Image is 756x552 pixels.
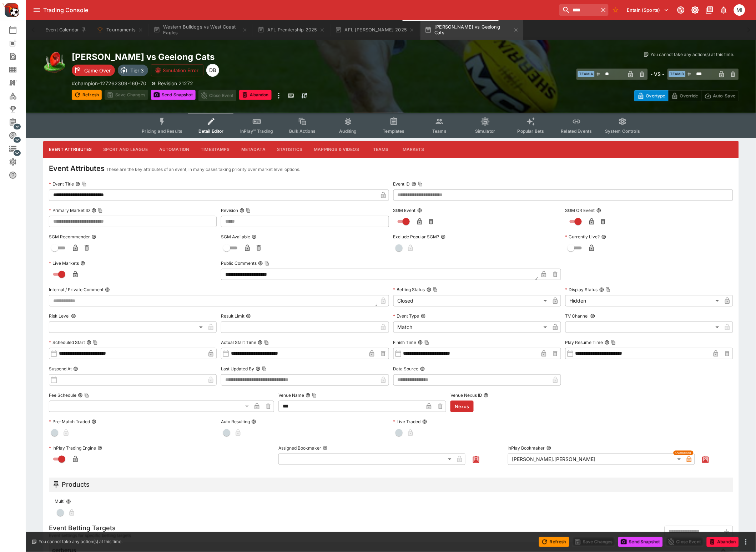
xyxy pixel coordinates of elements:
[675,4,687,16] button: Connected to PK
[707,537,739,547] button: Abandon
[339,128,357,134] span: Auditing
[2,1,19,19] img: PriceKinetics Logo
[84,67,111,74] p: Game Over
[450,401,474,412] button: Nexus
[221,419,250,425] p: Auto Resulting
[246,314,251,319] button: Result Limit
[689,4,702,16] button: Toggle light/dark mode
[732,2,747,18] button: michael.wilczynski
[221,234,250,240] p: SGM Available
[9,158,29,166] div: System Settings
[634,90,669,101] button: Overtype
[611,340,616,345] button: Copy To Clipboard
[599,287,604,292] button: Display StatusCopy To Clipboard
[475,128,495,134] span: Simulator
[420,366,425,371] button: Data Source
[433,287,438,292] button: Copy To Clipboard
[198,128,224,134] span: Detail Editor
[676,451,691,455] span: Overridden
[221,313,245,319] p: Result Limit
[605,128,640,134] span: System Controls
[41,20,91,40] button: Event Calendar
[323,446,328,451] button: Assigned Bookmaker
[49,445,96,451] p: InPlay Trading Engine
[484,393,489,398] button: Venue Nexus ID
[195,141,236,158] button: Timestamps
[421,314,426,319] button: Event Type
[91,419,96,424] button: Pre-Match Traded
[49,339,85,345] p: Scheduled Start
[565,234,600,240] p: Currently Live?
[253,20,329,40] button: AFL Premiership 2025
[508,454,684,465] div: [PERSON_NAME].[PERSON_NAME]
[606,287,611,292] button: Copy To Clipboard
[49,524,131,532] h5: Event Betting Targets
[565,207,595,213] p: SGM OR Event
[707,538,739,545] span: Mark an event as closed and abandoned.
[601,234,606,239] button: Currently Live?
[39,539,122,545] p: You cannot take any action(s) at this time.
[66,499,71,504] button: Multi
[393,366,419,372] p: Data Source
[221,366,254,372] p: Last Updated By
[256,366,261,371] button: Last Updated ByCopy To Clipboard
[49,366,72,372] p: Suspend At
[450,392,482,398] p: Venue Nexus ID
[271,141,308,158] button: Statistics
[9,105,29,113] div: Tournaments
[49,164,105,173] h4: Event Attributes
[441,234,446,239] button: Exclude Popular SGM?
[149,20,252,40] button: Western Bulldogs vs West Coast Eagles
[565,313,589,319] p: TV Channel
[605,340,610,345] button: Play Resume TimeCopy To Clipboard
[565,287,598,293] p: Display Status
[578,71,595,77] span: Team A
[9,26,29,34] div: Event Calendar
[258,340,263,345] button: Actual Start TimeCopy To Clipboard
[9,92,29,100] div: Categories
[246,208,251,213] button: Copy To Clipboard
[331,20,419,40] button: AFL [PERSON_NAME] 2025
[412,182,417,187] button: Event IDCopy To Clipboard
[80,261,85,266] button: Live Markets
[82,182,87,187] button: Copy To Clipboard
[699,454,712,466] button: Assign to Me
[646,92,665,100] p: Overtype
[158,80,193,87] p: Revision 21272
[264,261,269,266] button: Copy To Clipboard
[98,208,103,213] button: Copy To Clipboard
[240,208,245,213] button: RevisionCopy To Clipboard
[393,313,419,319] p: Event Type
[393,295,550,307] div: Closed
[92,20,148,40] button: Tournaments
[9,171,29,179] div: Help & Support
[251,419,256,424] button: Auto Resulting
[43,141,97,158] button: Event Attributes
[306,393,311,398] button: Venue NameCopy To Clipboard
[418,340,423,345] button: Finish TimeCopy To Clipboard
[49,260,79,266] p: Live Markets
[153,141,195,158] button: Automation
[71,314,76,319] button: Risk Level
[383,128,405,134] span: Templates
[239,90,271,100] button: Abandon
[590,314,595,319] button: TV Channel
[236,141,271,158] button: Metadata
[106,166,300,173] p: These are the key attributes of an event, in many cases taking priority over market level options.
[105,287,110,292] button: Internal / Private Comment
[651,51,735,58] p: You cannot take any action(s) at this time.
[539,537,569,547] button: Refresh
[93,340,98,345] button: Copy To Clipboard
[240,128,273,134] span: InPlay™ Trading
[669,71,686,77] span: Team B
[78,393,83,398] button: Fee ScheduleCopy To Clipboard
[9,118,29,127] div: Management
[49,234,90,240] p: SGM Recommender
[623,4,673,16] button: Select Tenant
[55,498,65,505] p: Multi
[130,67,144,74] p: Tier 3
[559,4,599,16] input: search
[424,340,429,345] button: Copy To Clipboard
[278,392,304,398] p: Venue Name
[274,90,283,101] button: more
